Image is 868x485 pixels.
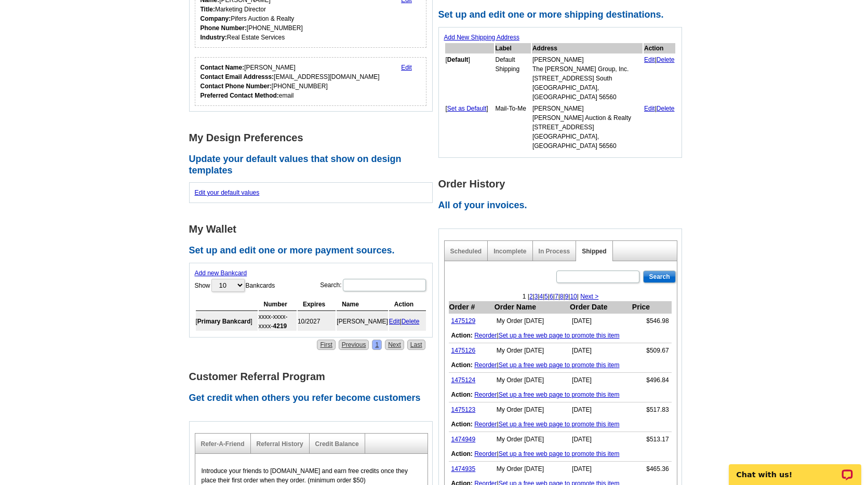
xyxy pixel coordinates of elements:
select: ShowBankcards [211,279,245,292]
b: Action: [451,450,473,457]
td: [PERSON_NAME] [PERSON_NAME] Auction & Realty [STREET_ADDRESS] [GEOGRAPHIC_DATA], [GEOGRAPHIC_DATA... [532,103,643,151]
a: In Process [539,248,570,255]
label: Search: [320,278,426,292]
a: Shipped [582,248,606,255]
a: Set as Default [447,105,486,112]
th: Expires [298,298,336,311]
td: [DATE] [569,402,632,417]
td: | [449,358,672,373]
td: | [644,103,675,151]
td: My Order [DATE] [494,343,569,358]
b: Action: [451,391,473,398]
td: My Order [DATE] [494,462,569,477]
th: Price [632,301,672,314]
strong: Contact Name: [201,64,245,71]
td: [DATE] [569,462,632,477]
div: Who should we contact regarding order issues? [195,57,427,106]
strong: Company: [201,15,231,22]
a: 3 [535,293,538,300]
a: Edit [644,105,655,112]
input: Search: [343,279,426,291]
a: Credit Balance [315,440,359,448]
h2: Set up and edit one or more payment sources. [189,245,438,257]
td: | [449,387,672,402]
a: Next > [580,293,598,300]
strong: Industry: [201,34,227,41]
strong: Contact Phone Number: [201,83,272,90]
a: Delete [657,56,675,63]
h2: Set up and edit one or more shipping destinations. [438,9,688,21]
td: [PERSON_NAME] The [PERSON_NAME] Group, Inc. [STREET_ADDRESS] South [GEOGRAPHIC_DATA], [GEOGRAPHIC... [532,55,643,102]
td: | [389,312,426,331]
input: Search [643,271,675,283]
th: Order Date [569,301,632,314]
a: Delete [657,105,675,112]
td: $517.83 [632,402,672,417]
td: [DATE] [569,343,632,358]
a: Reorder [474,391,497,398]
p: Introduce your friends to [DOMAIN_NAME] and earn free credits once they place their first order w... [202,466,421,485]
strong: Contact Email Addresss: [201,73,274,80]
a: Previous [339,340,369,350]
a: Edit [401,64,412,71]
a: 1475129 [451,317,476,325]
td: $465.36 [632,462,672,477]
td: | [644,55,675,102]
th: Order # [449,301,494,314]
a: 1475124 [451,376,476,384]
td: Default Shipping [495,55,531,102]
td: [ ] [445,55,494,102]
td: My Order [DATE] [494,314,569,329]
td: Mail-To-Me [495,103,531,151]
th: Action [644,43,675,53]
td: $513.17 [632,432,672,447]
a: Refer-A-Friend [201,440,245,448]
a: 6 [550,293,553,300]
a: Add new Bankcard [195,270,247,277]
td: 10/2027 [298,312,336,331]
td: | [449,328,672,343]
a: Incomplete [493,248,526,255]
h1: My Design Preferences [189,132,438,143]
td: xxxx-xxxx-xxxx- [259,312,297,331]
a: 1475126 [451,347,476,354]
a: Set up a free web page to promote this item [499,361,620,369]
td: [DATE] [569,432,632,447]
th: Address [532,43,643,53]
b: Primary Bankcard [197,318,251,325]
h1: My Wallet [189,224,438,235]
b: Action: [451,361,473,369]
strong: Title: [201,6,215,13]
td: $546.98 [632,314,672,329]
strong: 4219 [273,322,287,330]
th: Number [259,298,297,311]
a: 7 [555,293,558,300]
td: $496.84 [632,373,672,388]
a: Add New Shipping Address [444,34,519,41]
h2: Update your default values that show on design templates [189,154,438,176]
td: [ ] [445,103,494,151]
h2: Get credit when others you refer become customers [189,393,438,404]
a: Edit [644,56,655,63]
a: Edit your default values [195,189,260,196]
a: Set up a free web page to promote this item [499,332,620,339]
a: Scheduled [450,248,482,255]
th: Label [495,43,531,53]
div: [PERSON_NAME] [EMAIL_ADDRESS][DOMAIN_NAME] [PHONE_NUMBER] email [201,63,380,100]
td: [DATE] [569,314,632,329]
a: Edit [389,318,400,325]
a: First [317,340,335,350]
a: 5 [544,293,548,300]
td: | [449,447,672,462]
label: Show Bankcards [195,278,275,293]
td: My Order [DATE] [494,373,569,388]
a: 1475123 [451,406,476,413]
td: My Order [DATE] [494,432,569,447]
a: 9 [565,293,569,300]
a: 2 [529,293,533,300]
strong: Preferred Contact Method: [201,92,279,99]
td: [DATE] [569,373,632,388]
h1: Order History [438,179,688,190]
a: 10 [570,293,577,300]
